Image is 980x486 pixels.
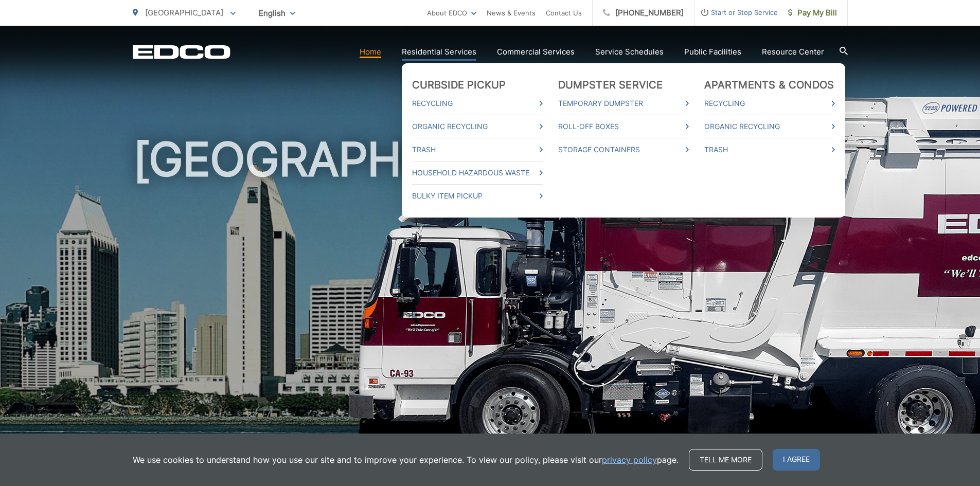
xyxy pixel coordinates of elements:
span: Pay My Bill [788,7,837,19]
a: Commercial Services [497,46,575,58]
a: Residential Services [402,46,476,58]
a: Temporary Dumpster [558,97,689,110]
a: Recycling [704,97,835,110]
a: Public Facilities [684,46,741,58]
a: Household Hazardous Waste [412,167,543,179]
span: I agree [773,449,820,471]
a: EDCD logo. Return to the homepage. [133,45,230,59]
span: English [251,4,303,22]
a: Trash [704,143,835,156]
span: [GEOGRAPHIC_DATA] [145,8,223,17]
p: We use cookies to understand how you use our site and to improve your experience. To view our pol... [133,454,679,466]
a: Organic Recycling [412,120,543,133]
a: Contact Us [546,7,582,19]
a: Curbside Pickup [412,79,506,91]
a: Bulky Item Pickup [412,190,543,202]
a: Tell me more [689,449,762,471]
a: Roll-Off Boxes [558,120,689,133]
a: Dumpster Service [558,79,663,91]
a: News & Events [487,7,536,19]
a: Recycling [412,97,543,110]
a: Resource Center [762,46,824,58]
a: Home [360,46,381,58]
a: About EDCO [427,7,476,19]
a: Apartments & Condos [704,79,834,91]
a: Storage Containers [558,143,689,156]
a: Service Schedules [595,46,664,58]
a: Trash [412,143,543,156]
h1: [GEOGRAPHIC_DATA] [133,134,848,459]
a: privacy policy [602,454,657,466]
a: Organic Recycling [704,120,835,133]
